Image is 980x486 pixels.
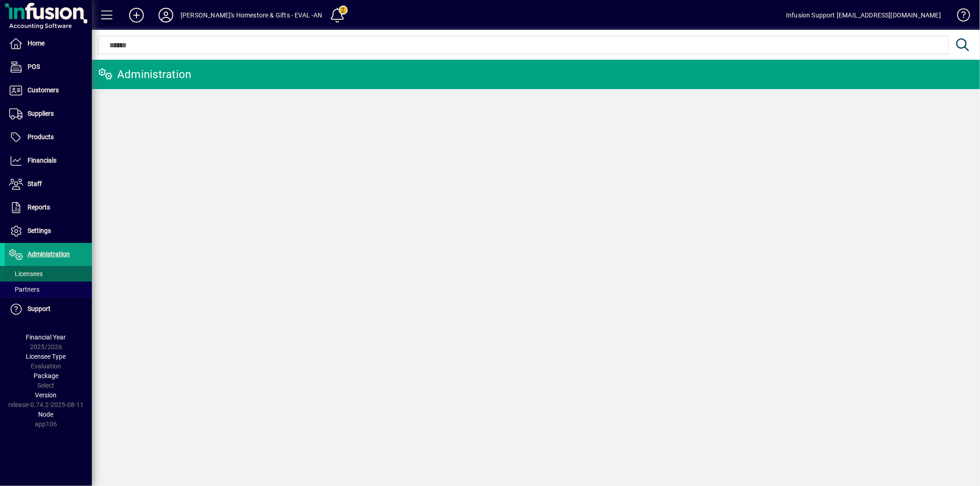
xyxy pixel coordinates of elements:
a: Financials [5,149,92,172]
a: Products [5,126,92,149]
a: Customers [5,79,92,102]
span: Partners [9,286,40,293]
span: Products [28,133,54,141]
span: Version [35,391,57,399]
a: Staff [5,173,92,196]
div: Administration [99,67,192,82]
a: Licensees [5,266,92,282]
span: Licensees [9,270,43,277]
span: POS [28,63,40,70]
span: Administration [28,250,70,258]
span: Financial Year [26,333,66,341]
span: Settings [28,227,51,234]
div: Infusion Support [EMAIL_ADDRESS][DOMAIN_NAME] [786,8,941,23]
a: Support [5,298,92,321]
div: [PERSON_NAME]'s Homestore & Gifts - EVAL -AN [181,8,323,23]
a: Home [5,32,92,55]
span: Financials [28,157,57,164]
a: Reports [5,196,92,219]
a: Suppliers [5,102,92,125]
span: Customers [28,86,59,94]
span: Node [39,411,54,418]
span: Staff [28,180,42,187]
span: Reports [28,203,50,211]
span: Suppliers [28,110,54,117]
span: Licensee Type [26,353,66,360]
button: Add [122,7,151,23]
a: Knowledge Base [950,2,969,32]
a: POS [5,56,92,79]
a: Settings [5,220,92,243]
span: Support [28,305,51,312]
button: Profile [151,7,181,23]
span: Home [28,40,45,47]
a: Partners [5,282,92,297]
span: Package [34,372,58,379]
